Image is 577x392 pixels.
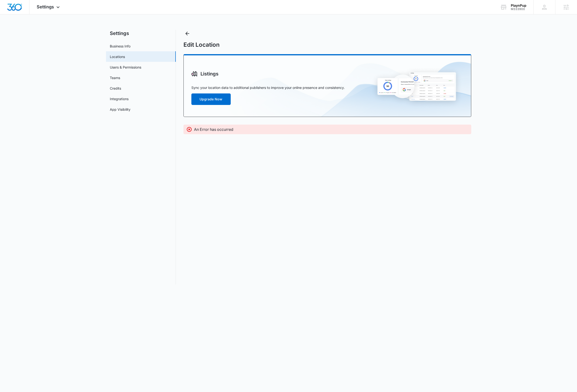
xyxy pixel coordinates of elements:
a: Credits [110,86,121,91]
a: Locations [110,54,125,59]
p: An Error has occurred [194,127,233,132]
a: Teams [110,75,120,80]
p: Sync your location data to additional publishers to improve your online presence and consistency. [191,85,345,90]
button: Upgrade Now [191,93,231,105]
h1: Edit Location [183,41,220,48]
a: Business Info [110,44,130,49]
span: Settings [37,4,54,9]
button: Back [183,30,191,37]
h3: Listings [200,70,218,77]
div: account id [511,7,526,11]
div: account name [511,4,526,7]
h2: Settings [106,30,176,37]
a: Integrations [110,96,129,101]
a: Users & Permissions [110,65,141,70]
a: App Visibility [110,107,130,112]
